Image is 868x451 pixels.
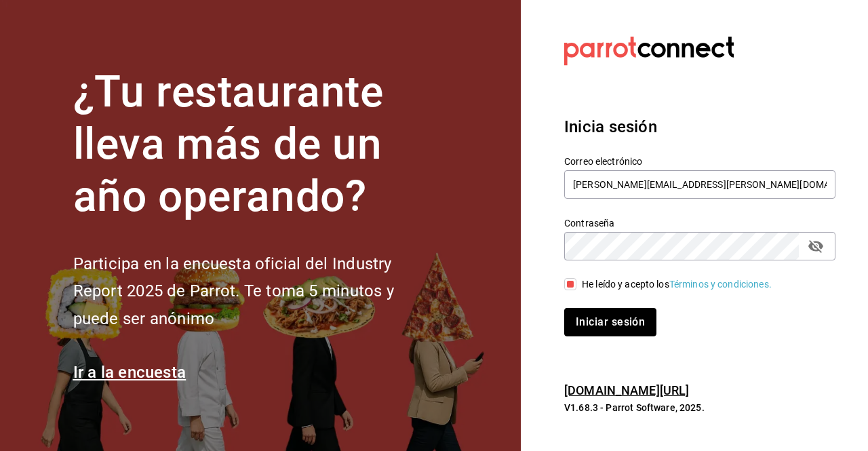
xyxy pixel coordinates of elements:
[582,277,772,292] div: He leído y acepto los
[564,383,689,397] a: [DOMAIN_NAME][URL]
[564,157,835,166] label: Correo electrónico
[564,308,656,336] button: Iniciar sesión
[669,279,772,290] a: Términos y condiciones.
[564,170,835,199] input: Ingresa tu correo electrónico
[564,115,835,139] h3: Inicia sesión
[73,250,439,333] h2: Participa en la encuesta oficial del Industry Report 2025 de Parrot. Te toma 5 minutos y puede se...
[73,66,439,222] h1: ¿Tu restaurante lleva más de un año operando?
[804,235,827,258] button: passwordField
[564,401,835,414] p: V1.68.3 - Parrot Software, 2025.
[564,218,835,228] label: Contraseña
[73,363,186,382] a: Ir a la encuesta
